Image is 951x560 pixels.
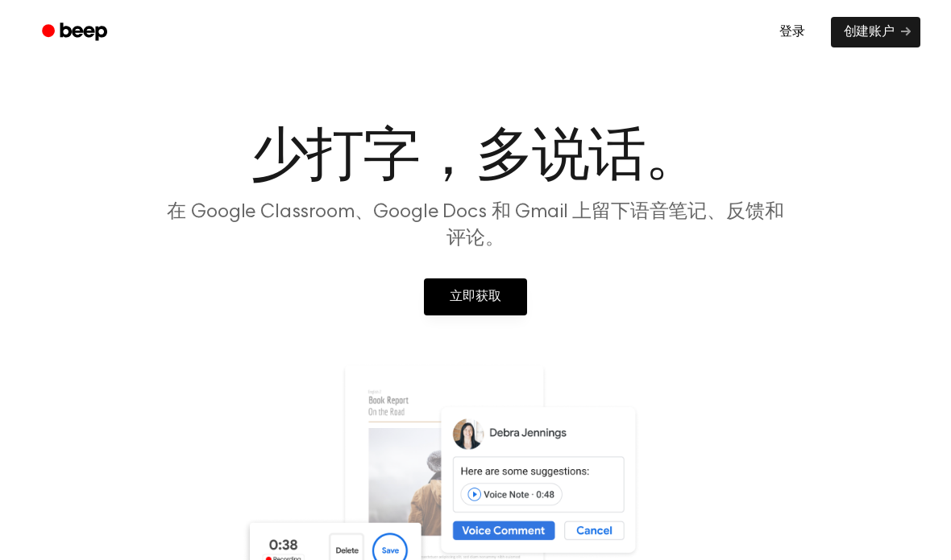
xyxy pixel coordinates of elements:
a: 登录 [763,14,821,51]
font: 创建账户 [844,26,895,39]
a: 创建账户 [831,17,920,47]
a: 立即获取 [424,278,526,315]
font: 少打字，多说话。 [251,129,701,187]
a: 嘟 [31,17,122,48]
font: 登录 [779,26,805,39]
font: 立即获取 [450,290,500,303]
font: 在 Google Classroom、Google Docs 和 Gmail 上留下语音笔记、反馈和评论。 [167,203,783,249]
